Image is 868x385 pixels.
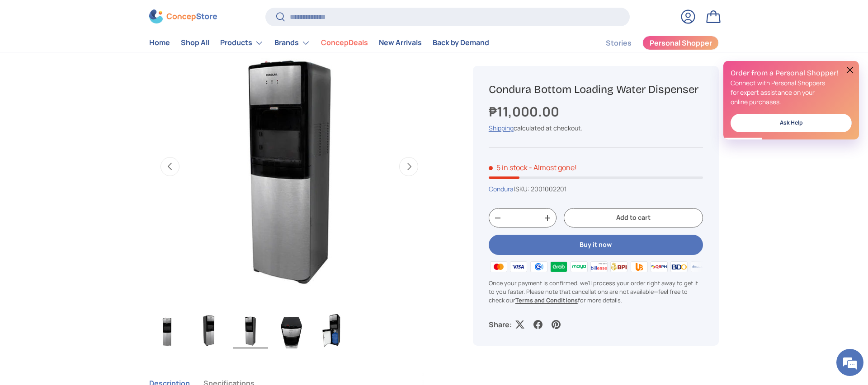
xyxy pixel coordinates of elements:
img: ubp [629,260,649,273]
a: Personal Shopper [642,36,719,50]
a: Stories [606,34,632,52]
span: Personal Shopper [650,40,712,47]
a: Ask Help [731,114,852,132]
a: New Arrivals [379,34,422,52]
p: Share: [489,319,512,330]
img: maya [569,260,589,273]
img: master [489,260,509,273]
img: billease [589,260,609,273]
a: Shop All [181,34,209,52]
img: qrph [649,260,669,273]
nav: Secondary [584,34,719,52]
nav: Primary [149,34,489,52]
img: Condura Bottom Loading Water Dispenser [233,312,268,348]
span: SKU: [515,185,529,193]
img: bpi [609,260,629,273]
img: Condura Bottom Loading Water Dispenser [274,312,310,348]
media-gallery: Gallery Viewer [149,27,429,351]
a: Terms and Conditions [515,296,578,304]
img: Condura Bottom Loading Water Dispenser [316,312,351,348]
span: | [514,185,566,193]
h1: Condura Bottom Loading Water Dispenser [489,83,703,97]
div: calculated at checkout. [489,123,703,133]
a: Home [149,34,170,52]
img: metrobank [689,260,709,273]
button: Add to cart [564,209,703,228]
a: Back by Demand [433,34,489,52]
p: - Almost gone! [529,162,577,172]
a: Condura [489,185,514,193]
img: gcash [529,260,549,273]
img: visa [509,260,528,273]
button: Buy it now [489,235,703,255]
summary: Products [215,34,269,52]
img: bdo [669,260,689,273]
a: Shipping [489,124,514,132]
h2: Order from a Personal Shopper! [731,68,852,78]
img: grabpay [549,260,569,273]
summary: Brands [269,34,316,52]
img: Condura Bottom Loading Water Dispenser [191,312,226,348]
span: 2001002201 [531,185,566,193]
a: ConcepDeals [321,34,368,52]
p: Once your payment is confirmed, we'll process your order right away to get it to you faster. Plea... [489,279,703,305]
span: 5 in stock [489,162,528,172]
img: ConcepStore [149,10,217,24]
strong: ₱11,000.00 [489,102,561,121]
img: Condura Bottom Loading Water Dispenser [150,312,185,348]
p: Connect with Personal Shoppers for expert assistance on your online purchases. [731,78,852,107]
